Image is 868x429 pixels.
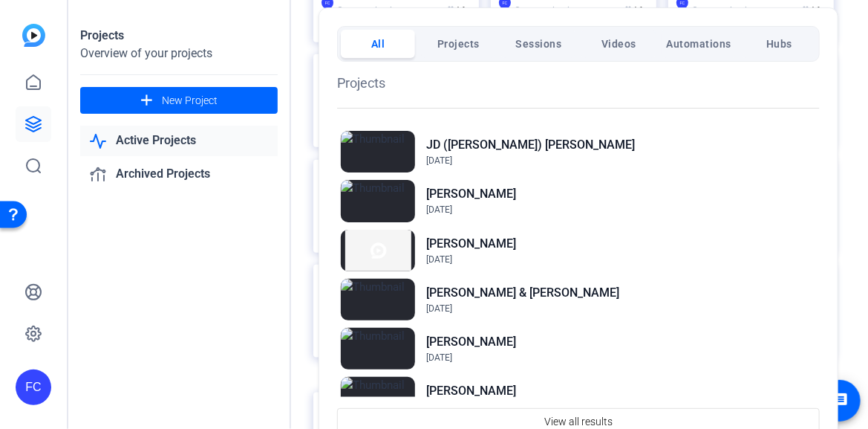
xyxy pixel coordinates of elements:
h2: JD ([PERSON_NAME]) [PERSON_NAME] [426,136,635,154]
img: Thumbnail [341,230,415,271]
img: Thumbnail [341,377,415,419]
span: [DATE] [426,254,452,265]
h2: [PERSON_NAME] [426,185,516,203]
h2: [PERSON_NAME] & [PERSON_NAME] [426,284,619,302]
span: Sessions [515,30,561,57]
span: Automations [667,30,732,57]
span: Hubs [766,30,792,57]
img: Thumbnail [341,180,415,222]
img: Thumbnail [341,131,415,172]
h2: [PERSON_NAME] [426,382,516,400]
span: All [371,30,385,57]
span: [DATE] [426,352,452,363]
span: [DATE] [426,303,452,314]
span: [DATE] [426,204,452,215]
h2: [PERSON_NAME] [426,333,516,351]
span: [DATE] [426,155,452,166]
h1: Projects [337,73,820,93]
img: Thumbnail [341,279,415,320]
span: Videos [601,30,636,57]
h2: [PERSON_NAME] [426,235,516,253]
span: Projects [437,30,480,57]
img: Thumbnail [341,328,415,370]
